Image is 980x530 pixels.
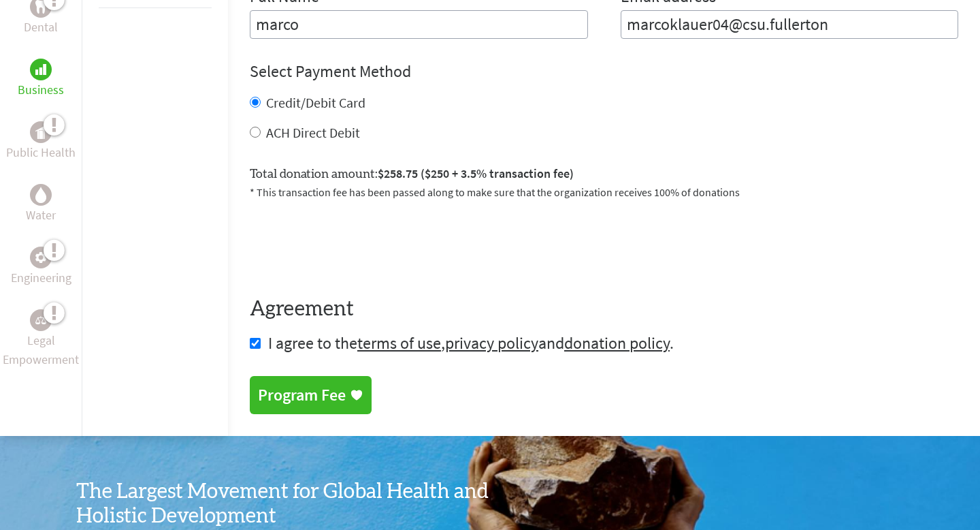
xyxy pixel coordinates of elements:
h4: Select Payment Method [250,61,958,82]
div: Water [30,184,52,206]
a: Public HealthPublic Health [6,121,76,162]
div: Engineering [30,247,52,268]
a: donation policy [564,332,670,354]
label: Total donation amount: [250,164,574,184]
p: * This transaction fee has been passed along to make sure that the organization receives 100% of ... [250,184,958,200]
div: Public Health [30,121,52,143]
p: Dental [24,18,58,37]
span: I agree to the , and . [268,332,674,354]
h4: Agreement [250,297,958,322]
input: Enter Full Name [250,10,588,39]
p: Legal Empowerment [3,331,79,369]
img: Public Health [35,125,46,139]
div: Program Fee [258,384,346,406]
a: BusinessBusiness [18,59,64,99]
img: Legal Empowerment [35,316,46,324]
iframe: reCAPTCHA [250,217,457,270]
span: $258.75 ($250 + 3.5% transaction fee) [378,166,574,181]
div: Legal Empowerment [30,309,52,331]
a: EngineeringEngineering [11,247,71,287]
p: Water [26,206,56,225]
p: Public Health [6,143,76,162]
input: Your Email [621,10,959,39]
p: Business [18,80,64,99]
a: WaterWater [26,184,56,225]
a: privacy policy [445,332,538,354]
div: Business [30,59,52,80]
img: Business [35,64,46,75]
label: ACH Direct Debit [266,124,360,141]
img: Water [35,187,46,202]
a: terms of use [357,332,441,354]
img: Engineering [35,252,46,263]
label: Credit/Debit Card [266,94,365,111]
a: Program Fee [250,376,372,414]
h3: The Largest Movement for Global Health and Holistic Development [76,480,490,529]
a: Legal EmpowermentLegal Empowerment [3,309,79,369]
p: Engineering [11,268,71,287]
